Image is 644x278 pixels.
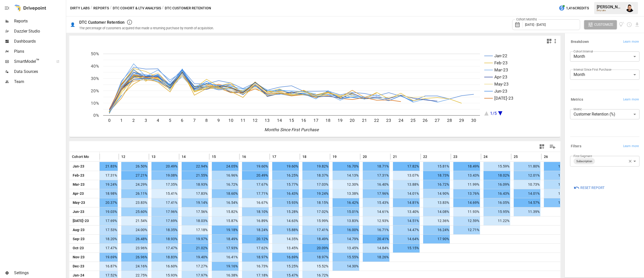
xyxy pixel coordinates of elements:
span: 17.18% [182,226,208,234]
span: 19.18% [212,226,238,234]
button: Manage Columns [547,141,558,152]
button: 1,416Credits [557,4,591,13]
button: Sort [488,153,495,160]
span: 13.07% [393,171,420,180]
span: 16.96% [212,171,238,180]
text: 11 [240,118,246,123]
span: 14.47% [393,226,420,234]
span: 18.35% [151,226,178,234]
span: 12.61% [544,189,571,198]
span: 18.24% [242,226,269,234]
button: Sort [518,153,525,160]
span: 21.55% [182,171,208,180]
text: 7 [193,118,196,123]
text: 22 [374,118,379,123]
span: 13.38% [333,189,359,198]
button: Sort [548,153,555,160]
span: 27.21% [121,171,148,180]
span: 20.37% [91,198,118,207]
span: 23.83% [121,198,148,207]
span: 14.69% [453,198,480,207]
button: Sort [216,153,223,160]
span: 16.69% [272,253,299,262]
span: 14.51% [393,216,420,225]
span: 12.30% [333,180,359,189]
span: 19.60% [272,162,299,171]
span: 12 [121,154,125,159]
span: 15.59% [484,162,510,171]
span: Data Sources [14,69,65,75]
text: 10% [91,101,99,106]
span: 14.01% [514,189,540,198]
span: 21.02% [182,244,208,253]
span: 18.97% [242,253,269,262]
text: 4 [157,118,159,123]
span: 21.54% [121,216,148,225]
span: 18.97% [302,253,329,262]
span: 21.83% [91,162,118,171]
span: 11.39% [514,207,540,216]
span: 17.93% [212,244,238,253]
label: Metric [574,107,582,111]
span: 13 [151,154,155,159]
span: 16.43% [272,189,299,198]
span: 17.96% [151,207,178,216]
span: 16.40% [363,180,389,189]
div: Customer Retention (%) [570,109,639,119]
span: 15.41% [151,189,178,198]
span: 17.35% [151,180,178,189]
span: 18.10% [242,207,269,216]
span: 16.05% [484,198,510,207]
h6: Breakdown [571,39,589,45]
span: 15 [212,154,216,159]
text: 30% [91,76,99,81]
span: 16 [242,154,246,159]
text: 1 [120,118,123,123]
span: 20.41% [363,235,389,243]
text: 26 [423,118,428,123]
span: 17.82% [393,162,420,171]
div: [PERSON_NAME] [597,5,623,9]
span: 16.09% [484,180,510,189]
span: 19 [333,154,337,159]
span: 14.01% [393,189,420,198]
button: Sort [337,153,344,160]
span: Dazzler Studio [14,28,65,34]
span: 15.93% [272,198,299,207]
span: 17.96% [363,189,389,198]
span: 19.97% [182,235,208,243]
span: 19.60% [242,162,269,171]
h6: Metrics [571,97,583,102]
label: First Segment [574,154,592,158]
text: 1/5 [490,111,497,116]
span: 18.03% [182,216,208,225]
span: 17.41% [302,226,329,234]
span: 16.25% [272,171,299,180]
span: SmartModel [14,59,51,65]
span: 14.13% [333,171,359,180]
button: Reports [93,5,109,11]
span: 14.90% [423,189,450,198]
button: Francisco Sanchez [623,1,637,15]
span: Reports [14,18,65,24]
text: 20% [91,88,99,93]
text: 27 [435,118,440,123]
span: 20.49% [151,162,178,171]
button: Schedule report [626,22,632,27]
span: 12.36% [423,216,450,225]
span: 26.96% [121,253,148,262]
span: 13.76% [453,189,480,198]
text: 13 [265,118,270,123]
span: 14.64% [393,235,420,243]
span: 18.20% [91,235,118,243]
span: 13.88% [393,180,420,189]
span: 18.71% [363,162,389,171]
div: / [110,5,112,11]
text: Apr-23 [494,74,507,79]
span: 13.43% [453,171,480,180]
text: [DATE]-23 [494,96,513,101]
span: 19.40% [182,253,208,262]
span: [DATE] - [DATE] [525,23,546,26]
span: 20 [363,154,367,159]
span: 13.78% [544,171,571,180]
